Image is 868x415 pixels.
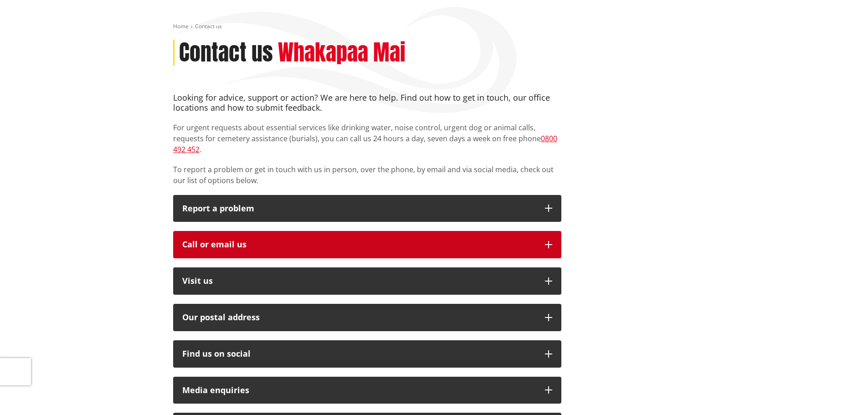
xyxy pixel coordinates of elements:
[182,204,536,213] p: Report a problem
[173,377,561,404] button: Media enquiries
[826,377,859,410] iframe: Messenger Launcher
[278,40,406,66] h2: Whakapaa Mai
[173,267,561,295] button: Visit us
[173,340,561,368] button: Find us on social
[173,133,557,154] a: 0800 492 452
[195,22,222,30] span: Contact us
[182,349,536,359] div: Find us on social
[182,386,536,395] div: Media enquiries
[173,304,561,331] button: Our postal address
[173,23,695,31] nav: breadcrumb
[173,122,561,155] p: For urgent requests about essential services like drinking water, noise control, urgent dog or an...
[179,40,273,66] h1: Contact us
[173,22,189,30] a: Home
[173,93,561,113] h4: Looking for advice, support or action? We are here to help. Find out how to get in touch, our off...
[173,231,561,258] button: Call or email us
[173,164,561,186] p: To report a problem or get in touch with us in person, over the phone, by email and via social me...
[173,195,561,222] button: Report a problem
[182,277,536,286] p: Visit us
[182,240,536,249] div: Call or email us
[182,313,536,322] h2: Our postal address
